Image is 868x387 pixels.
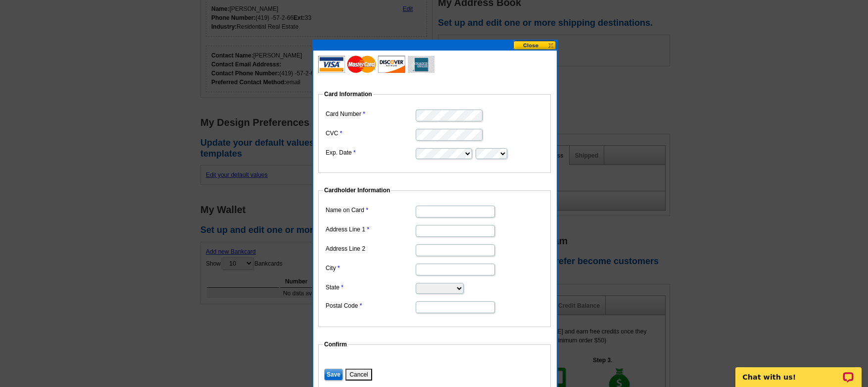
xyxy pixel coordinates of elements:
label: CVC [326,129,415,138]
legend: Cardholder Information [323,186,391,195]
label: Exp. Date [326,148,415,157]
legend: Card Information [323,90,373,99]
label: State [326,283,415,292]
label: Name on Card [326,206,415,215]
label: City [326,264,415,273]
img: acceptedCards.gif [318,55,434,73]
label: Address Line 1 [326,225,415,234]
input: Save [324,369,343,381]
label: Postal Code [326,301,415,310]
label: Address Line 2 [326,244,415,253]
iframe: LiveChat chat widget [729,356,868,387]
button: Cancel [345,369,372,381]
legend: Confirm [323,340,348,349]
label: Card Number [326,110,415,118]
